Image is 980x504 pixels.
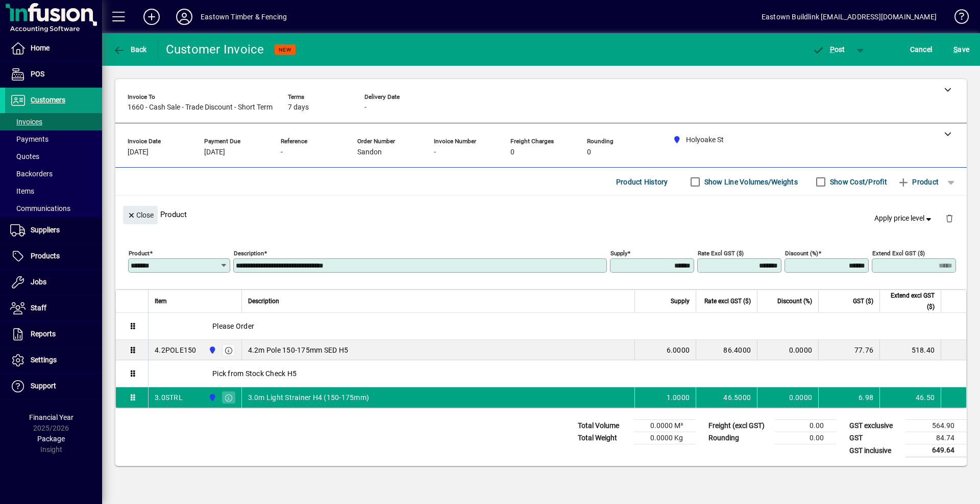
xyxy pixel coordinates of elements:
[937,214,962,223] app-page-header-button: Delete
[953,41,969,58] span: ave
[110,40,150,59] button: Back
[777,296,812,307] span: Discount (%)
[31,70,44,78] span: POS
[703,420,775,432] td: Freight (excl GST)
[844,444,905,457] td: GST inclusive
[149,360,966,387] div: Pick from Stock Check H5
[5,218,102,243] a: Suppliers
[5,165,102,182] a: Backorders
[120,210,160,219] app-page-header-button: Close
[947,2,967,35] a: Knowledge Base
[818,340,879,360] td: 77.76
[248,345,349,355] span: 4.2m Pole 150-175mm SED H5
[757,340,818,360] td: 0.0000
[910,41,933,58] span: Cancel
[155,296,167,307] span: Item
[634,432,695,444] td: 0.0000 Kg
[31,304,46,312] span: Staff
[573,420,634,432] td: Total Volume
[31,330,56,338] span: Reports
[5,200,102,217] a: Communications
[135,8,168,26] button: Add
[830,45,835,54] span: P
[10,152,39,161] span: Quotes
[31,278,46,286] span: Jobs
[234,250,264,257] mat-label: Description
[201,9,287,25] div: Eastown Timber & Fencing
[206,392,217,403] span: Holyoake St
[905,432,967,444] td: 84.74
[29,413,73,421] span: Financial Year
[812,45,845,54] span: ost
[248,296,279,307] span: Description
[5,270,102,295] a: Jobs
[206,344,217,356] span: Holyoake St
[31,252,60,260] span: Products
[879,387,941,408] td: 46.50
[905,420,967,432] td: 564.90
[5,348,102,373] a: Settings
[5,36,102,61] a: Home
[10,187,34,195] span: Items
[870,209,938,228] button: Apply price level
[671,296,690,307] span: Supply
[168,8,201,26] button: Profile
[434,148,436,156] span: -
[5,374,102,399] a: Support
[128,103,273,112] span: 1660 - Cash Sale - Trade Discount - Short Term
[204,148,225,156] span: [DATE]
[905,444,967,457] td: 649.64
[775,420,836,432] td: 0.00
[879,340,941,360] td: 518.40
[279,46,291,53] span: NEW
[874,213,934,224] span: Apply price level
[10,135,48,143] span: Payments
[129,250,150,257] mat-label: Product
[844,420,905,432] td: GST exclusive
[785,250,818,257] mat-label: Discount (%)
[667,392,690,403] span: 1.0000
[31,44,50,52] span: Home
[844,432,905,444] td: GST
[757,387,818,408] td: 0.0000
[281,148,283,156] span: -
[897,174,939,190] span: Product
[667,345,690,355] span: 6.0000
[288,103,309,112] span: 7 days
[5,182,102,200] a: Items
[5,113,102,130] a: Invoices
[937,206,962,230] button: Delete
[698,250,744,257] mat-label: Rate excl GST ($)
[886,290,935,312] span: Extend excl GST ($)
[115,196,967,233] div: Product
[5,322,102,347] a: Reports
[762,9,937,25] div: Eastown Buildlink [EMAIL_ADDRESS][DOMAIN_NAME]
[31,226,60,234] span: Suppliers
[155,345,197,355] div: 4.2POLE150
[5,296,102,321] a: Staff
[616,174,668,190] span: Product History
[828,177,887,187] label: Show Cost/Profit
[155,392,183,403] div: 3.0STRL
[807,40,850,59] button: Post
[10,118,42,126] span: Invoices
[704,296,751,307] span: Rate excl GST ($)
[5,62,102,87] a: POS
[113,45,147,54] span: Back
[123,206,158,224] button: Close
[127,207,154,224] span: Close
[5,148,102,165] a: Quotes
[102,40,158,59] app-page-header-button: Back
[10,170,53,178] span: Backorders
[612,173,672,191] button: Product History
[510,148,514,156] span: 0
[702,345,751,355] div: 86.4000
[853,296,873,307] span: GST ($)
[587,148,591,156] span: 0
[364,103,366,112] span: -
[5,130,102,148] a: Payments
[573,432,634,444] td: Total Weight
[357,148,382,156] span: Sandon
[702,177,798,187] label: Show Line Volumes/Weights
[951,40,972,59] button: Save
